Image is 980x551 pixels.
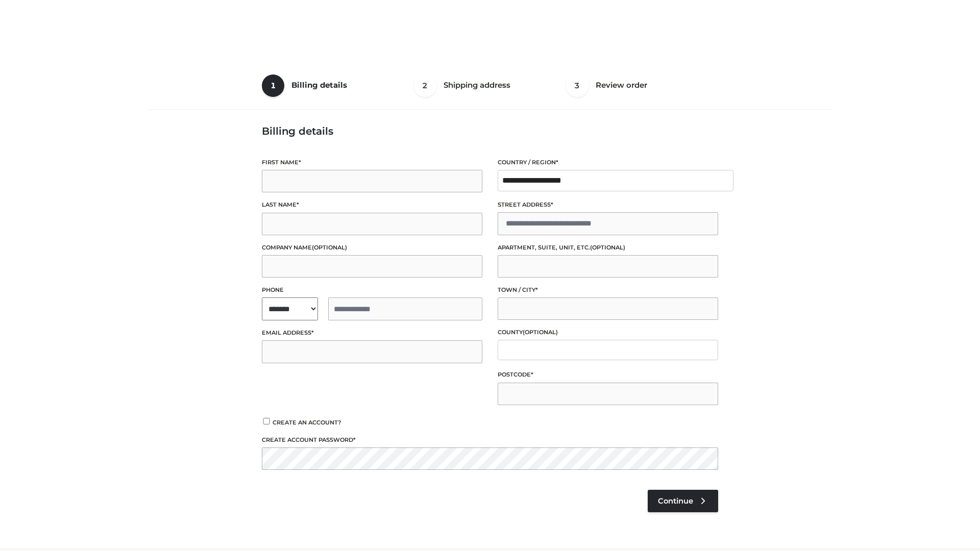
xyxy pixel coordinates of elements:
label: Apartment, suite, unit, etc. [498,243,718,253]
label: Email address [262,328,482,338]
label: Create account password [262,435,718,445]
span: (optional) [523,329,558,336]
h3: Billing details [262,125,718,137]
label: Street address [498,200,718,210]
a: Continue [648,490,718,512]
span: Review order [596,80,647,90]
label: First name [262,158,482,167]
span: Billing details [291,80,347,90]
label: Town / City [498,285,718,295]
span: Create an account? [273,419,341,426]
span: 1 [262,74,284,97]
span: Continue [658,496,693,506]
span: Shipping address [444,80,510,90]
label: County [498,328,718,337]
label: Country / Region [498,158,718,167]
label: Postcode [498,370,718,380]
span: 3 [566,74,589,97]
label: Phone [262,285,482,295]
input: Create an account? [262,418,271,424]
span: (optional) [312,244,347,251]
span: 2 [414,74,436,97]
label: Company name [262,243,482,253]
label: Last name [262,200,482,210]
span: (optional) [590,244,625,251]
